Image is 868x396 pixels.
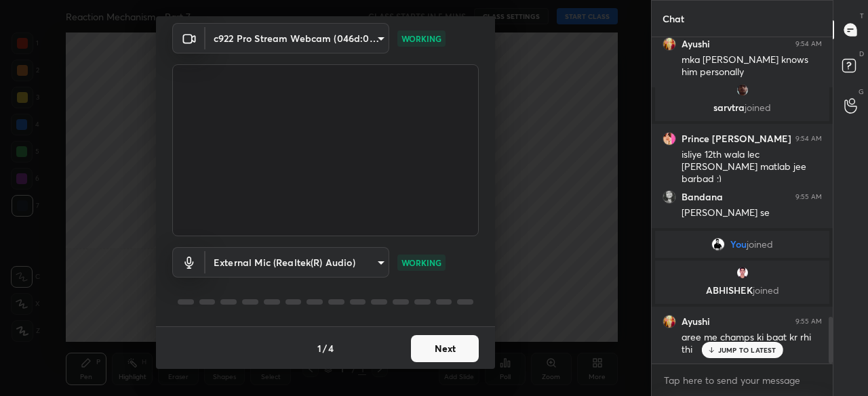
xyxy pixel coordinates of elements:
div: aree me champs ki baat kr rhi thi [682,331,822,357]
p: Chat [652,1,695,37]
div: 9:54 AM [795,40,822,48]
h6: Ayushi [682,38,710,50]
div: isliye 12th wala lec [PERSON_NAME] matlab jee barbad :) [682,148,822,186]
h4: 1 [317,341,321,355]
img: b239a9cb1c0443efbce6af92eb4d8ed4.jpg [663,190,676,204]
div: 9:54 AM [795,135,822,143]
img: e4b9c3b5804c410e968071824b8860dd.jpg [663,37,676,51]
p: T [860,11,864,21]
div: mka [PERSON_NAME] knows him personally [682,53,822,79]
p: WORKING [401,32,441,45]
h6: Bandana [682,191,723,203]
div: 9:55 AM [795,317,822,326]
span: joined [745,101,771,114]
div: c922 Pro Stream Webcam (046d:085c) [205,23,389,53]
img: ab04c598e4204a44b5a784646aaf9c50.jpg [711,238,725,251]
img: 5a4fbec84b3d49faabe40807dbd2bef9.jpg [736,266,749,280]
div: [PERSON_NAME] se [682,206,822,220]
span: joined [753,284,779,296]
img: 5d177d4d385042bd9dd0e18a1f053975.jpg [663,132,676,146]
p: WORKING [401,257,441,269]
button: Next [411,335,479,362]
h6: Ayushi [682,315,710,328]
h4: 4 [328,341,334,355]
div: c922 Pro Stream Webcam (046d:085c) [205,247,389,278]
img: e4b9c3b5804c410e968071824b8860dd.jpg [663,315,676,328]
p: ABHISHEK [663,285,821,296]
h6: Prince [PERSON_NAME] [682,133,791,145]
p: D [859,49,864,59]
img: 9c35df45f66c4fbaa6c8b6c5d9e79a18.jpg [736,83,749,97]
p: G [859,87,864,97]
div: grid [652,37,833,364]
span: You [730,239,747,250]
h4: / [323,341,327,355]
div: 9:55 AM [795,193,822,201]
p: sarvtra [663,102,821,113]
p: JUMP TO LATEST [718,346,776,354]
span: joined [747,239,773,250]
